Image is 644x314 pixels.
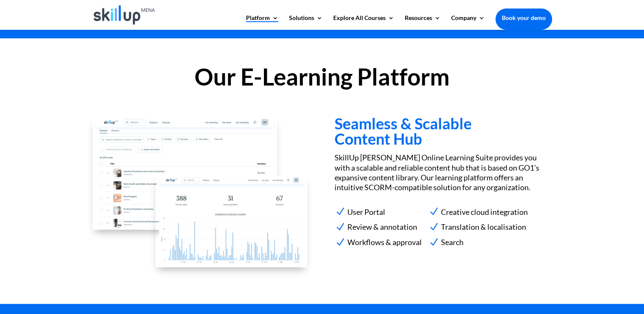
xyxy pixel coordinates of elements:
[601,273,644,314] iframe: Chat Widget
[92,65,552,93] h2: Our E-Learning Platform
[345,236,422,249] span: Workflows & approval
[333,15,394,29] a: Explore All Courses
[92,111,277,226] img: Scalable content hub - SkillUp MENA
[345,220,417,234] span: Review & annotation
[335,153,552,193] p: SkillUp [PERSON_NAME] Online Learning Suite provides you with a scalable and reliable content hub...
[495,9,552,27] a: Book your demo
[439,220,526,234] span: Translation & localisation
[94,5,155,25] img: Skillup Mena
[335,206,345,217] span: N
[405,15,441,29] a: Resources
[439,236,464,249] span: Search
[428,237,439,248] span: N
[428,222,439,232] span: N
[335,237,345,248] span: N
[451,15,485,29] a: Company
[289,15,323,29] a: Solutions
[439,206,528,219] span: Creative cloud integration
[428,206,439,217] span: N
[155,174,307,267] img: Measure the impact of your L&D initiatives
[345,206,385,219] span: User Portal
[335,222,345,232] span: N
[335,116,552,151] h3: Seamless & Scalable Content Hub
[246,15,278,29] a: Platform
